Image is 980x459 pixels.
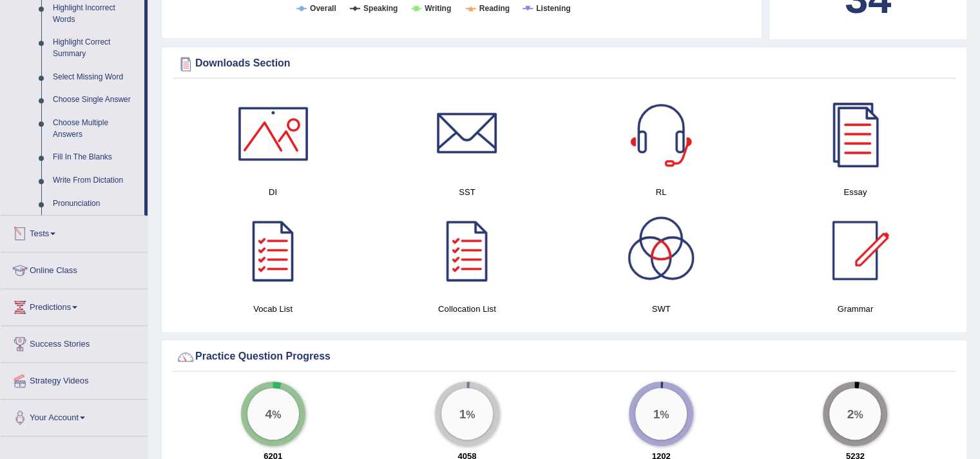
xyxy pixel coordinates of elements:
a: Tests [1,216,148,248]
big: 1 [459,407,466,421]
big: 4 [265,407,272,421]
div: % [441,388,493,440]
a: Choose Multiple Answers [47,112,144,146]
div: Downloads Section [176,54,952,74]
h4: RL [571,185,752,199]
tspan: Listening [536,4,570,13]
h4: Essay [765,185,946,199]
h4: Grammar [765,302,946,316]
div: % [635,388,687,440]
h4: SST [376,185,557,199]
h4: Vocab List [182,302,363,316]
a: Online Class [1,252,148,285]
div: % [829,388,881,440]
h4: Collocation List [376,302,557,316]
tspan: Speaking [363,4,398,13]
a: Your Account [1,400,148,432]
div: Practice Question Progress [176,347,952,367]
a: Write From Dictation [47,169,144,192]
tspan: Writing [425,4,451,13]
a: Select Missing Word [47,66,144,89]
a: Success Stories [1,326,148,358]
tspan: Reading [479,4,510,13]
a: Highlight Correct Summary [47,31,144,65]
a: Pronunciation [47,192,144,216]
big: 1 [653,407,660,421]
div: % [247,388,299,440]
h4: SWT [571,302,752,316]
big: 2 [847,407,854,421]
tspan: Overall [310,4,336,13]
a: Choose Single Answer [47,88,144,112]
h4: DI [182,185,363,199]
a: Predictions [1,289,148,321]
a: Fill In The Blanks [47,146,144,169]
a: Strategy Videos [1,363,148,395]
